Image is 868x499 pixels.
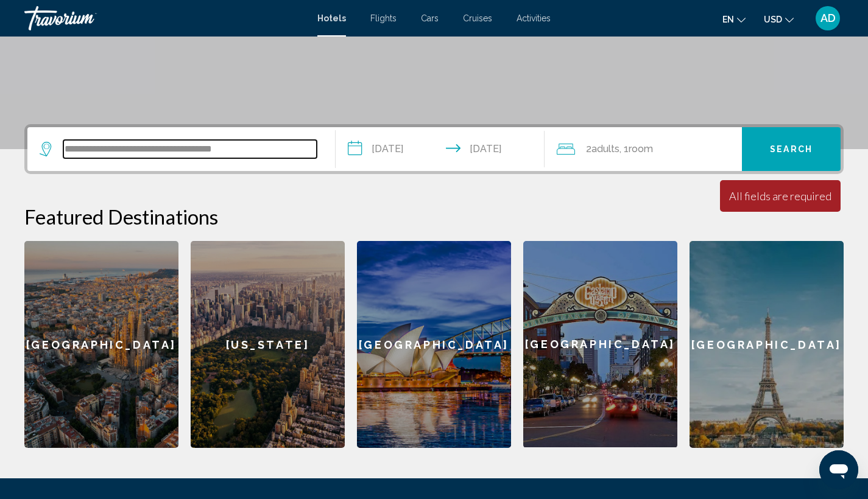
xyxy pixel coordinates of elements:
a: Hotels [317,13,346,23]
a: Flights [370,13,397,23]
button: Search [742,127,841,171]
a: [GEOGRAPHIC_DATA] [523,241,677,448]
button: Change currency [764,10,794,28]
span: , 1 [619,141,653,158]
span: Search [770,145,813,155]
a: [GEOGRAPHIC_DATA] [690,241,844,448]
button: Check-in date: Sep 25, 2025 Check-out date: Sep 28, 2025 [336,127,545,171]
div: Search widget [27,127,841,171]
span: AD [820,12,836,24]
h2: Featured Destinations [24,204,844,229]
div: [GEOGRAPHIC_DATA] [523,241,677,447]
span: 2 [586,141,619,158]
iframe: Button to launch messaging window [819,450,858,489]
span: USD [764,15,782,24]
span: en [722,15,734,24]
span: Room [629,143,653,155]
a: [GEOGRAPHIC_DATA] [357,241,511,448]
a: [GEOGRAPHIC_DATA] [24,241,178,448]
div: All fields are required [729,189,831,203]
span: Adults [591,143,619,155]
a: Cars [421,13,439,23]
button: Change language [722,10,746,28]
a: [US_STATE] [191,241,345,448]
button: Travelers: 2 adults, 0 children [545,127,742,171]
a: Cruises [463,13,492,23]
button: User Menu [812,5,844,31]
a: Activities [517,13,551,23]
a: Travorium [24,6,305,30]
